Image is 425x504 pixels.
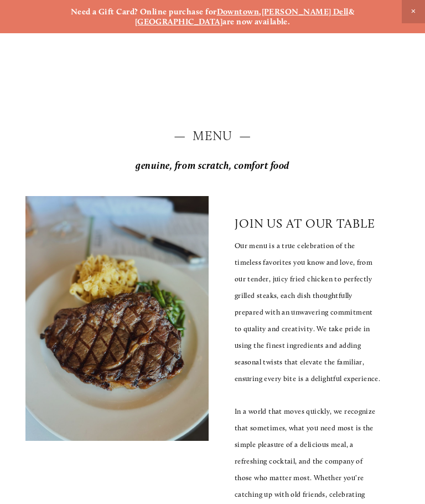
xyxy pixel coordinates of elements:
strong: Need a Gift Card? Online purchase for [71,7,217,17]
p: Our menu is a true celebration of the timeless favorites you know and love, from our tender, juic... [235,238,381,387]
em: genuine, from scratch, comfort food [136,160,289,172]
a: [PERSON_NAME] Dell [262,7,349,17]
strong: are now available. [222,17,290,27]
strong: , [259,7,261,17]
strong: & [349,7,354,17]
a: [GEOGRAPHIC_DATA] [135,17,223,27]
h2: — Menu — [25,127,400,145]
p: join us at our table [235,216,375,231]
a: Downtown [217,7,260,17]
